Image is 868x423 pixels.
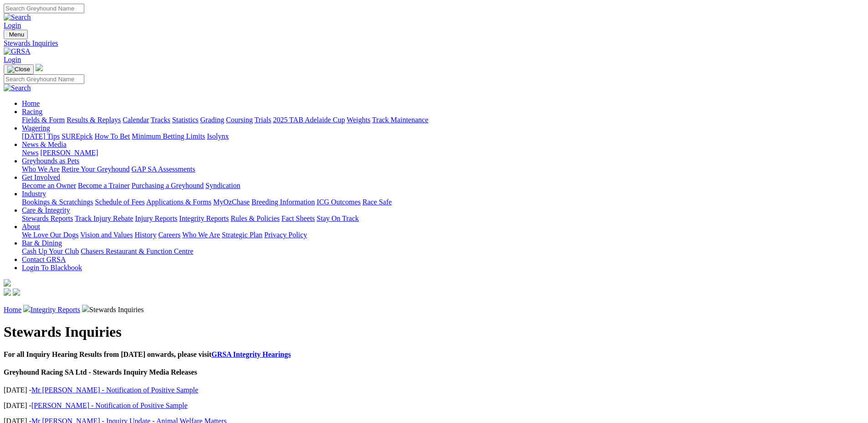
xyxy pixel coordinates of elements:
div: Bar & Dining [22,247,864,256]
a: Become an Owner [22,182,76,189]
input: Search [4,74,84,84]
a: Isolynx [207,132,229,140]
div: About [22,231,864,239]
a: Racing [22,108,42,115]
a: Syndication [205,182,240,189]
a: Tracks [151,116,170,124]
a: Strategic Plan [222,231,262,239]
button: Toggle navigation [4,64,34,74]
a: Login To Blackbook [22,264,82,272]
a: Become a Trainer [78,182,130,189]
span: Menu [9,31,24,38]
a: Fact Sheets [282,214,315,222]
a: Injury Reports [135,214,177,222]
a: 2025 TAB Adelaide Cup [273,116,345,124]
b: For all Inquiry Hearing Results from [DATE] onwards, please visit [4,350,291,358]
a: Schedule of Fees [95,198,144,206]
a: Mr [PERSON_NAME] - Notification of Positive Sample [31,386,198,394]
img: logo-grsa-white.png [4,279,11,287]
a: Industry [22,190,46,198]
a: How To Bet [95,132,130,140]
a: Fields & Form [22,116,65,124]
a: Home [4,306,21,313]
a: [DATE] Tips [22,132,60,140]
p: [DATE] - [4,386,864,394]
a: Stay On Track [317,214,359,222]
a: Track Injury Rebate [75,214,133,222]
a: Bar & Dining [22,239,62,247]
a: Purchasing a Greyhound [132,182,204,189]
img: Close [7,66,30,73]
a: Contact GRSA [22,256,66,263]
a: Home [22,99,40,107]
a: Integrity Reports [31,306,80,313]
a: ICG Outcomes [317,198,360,206]
a: Chasers Restaurant & Function Centre [81,247,193,255]
img: twitter.svg [13,288,20,296]
a: Race Safe [362,198,391,206]
input: Search [4,4,84,13]
a: News & Media [22,141,67,148]
a: Calendar [123,116,149,124]
a: Grading [200,116,224,124]
h1: Stewards Inquiries [4,324,864,340]
a: Who We Are [182,231,220,239]
a: [PERSON_NAME] [40,149,98,157]
p: [DATE] - [4,402,864,410]
a: SUREpick [62,132,92,140]
a: Trials [254,116,271,124]
img: Search [4,84,31,92]
a: Who We Are [22,165,60,173]
img: chevron-right.svg [23,305,31,312]
a: Care & Integrity [22,206,70,214]
div: Industry [22,198,864,206]
img: logo-grsa-white.png [36,64,43,71]
a: Retire Your Greyhound [62,165,130,173]
a: Stewards Reports [22,214,73,222]
a: We Love Our Dogs [22,231,78,239]
a: Results & Replays [67,116,121,124]
a: Breeding Information [252,198,315,206]
div: News & Media [22,149,864,157]
a: Login [4,21,21,29]
img: Search [4,13,31,21]
a: Vision and Values [80,231,133,239]
a: Applications & Forms [146,198,211,206]
a: Cash Up Your Club [22,247,79,255]
a: History [134,231,156,239]
a: Greyhounds as Pets [22,157,79,165]
a: About [22,223,40,230]
a: GRSA Integrity Hearings [211,350,291,358]
img: GRSA [4,47,31,56]
a: Statistics [172,116,199,124]
a: Track Maintenance [372,116,428,124]
div: Care & Integrity [22,214,864,223]
div: Racing [22,116,864,124]
a: Rules & Policies [231,214,280,222]
a: Wagering [22,124,50,132]
a: [PERSON_NAME] - Notification of Positive Sample [31,402,188,409]
a: Careers [158,231,180,239]
a: Bookings & Scratchings [22,198,93,206]
a: Login [4,56,21,63]
a: MyOzChase [213,198,250,206]
img: facebook.svg [4,288,11,296]
button: Toggle navigation [4,30,28,39]
div: Get Involved [22,182,864,190]
a: Minimum Betting Limits [132,132,205,140]
a: Stewards Inquiries [4,39,864,47]
div: Greyhounds as Pets [22,165,864,173]
a: Get Involved [22,173,60,181]
a: Integrity Reports [179,214,229,222]
p: Stewards Inquiries [4,305,864,314]
a: Weights [347,116,370,124]
a: Coursing [226,116,253,124]
a: News [22,149,38,157]
div: Wagering [22,132,864,141]
img: chevron-right.svg [82,305,89,312]
a: Privacy Policy [264,231,307,239]
a: GAP SA Assessments [132,165,195,173]
h4: Greyhound Racing SA Ltd - Stewards Inquiry Media Releases [4,368,864,376]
